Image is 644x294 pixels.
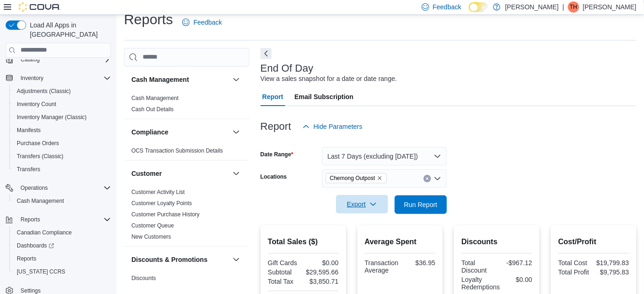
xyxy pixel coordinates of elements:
div: Cash Management [124,93,249,119]
div: Compliance [124,145,249,160]
input: Dark Mode [469,2,488,12]
button: Clear input [424,175,431,182]
a: Cash Management [13,195,68,207]
button: Run Report [395,195,447,214]
span: Manifests [17,127,41,134]
span: Customer Loyalty Points [131,200,192,207]
button: Manifests [9,124,115,137]
span: Transfers [17,166,40,173]
div: Total Profit [558,268,592,276]
span: Adjustments (Classic) [17,87,71,95]
a: [US_STATE] CCRS [13,266,69,277]
span: OCS Transaction Submission Details [131,147,223,154]
div: Total Discount [461,259,495,274]
div: $29,595.66 [305,268,339,276]
h3: End Of Day [260,63,314,74]
span: Load All Apps in [GEOGRAPHIC_DATA] [26,20,111,39]
a: OCS Transaction Submission Details [131,147,223,154]
span: Reports [17,214,111,225]
span: Canadian Compliance [13,227,111,238]
div: $3,850.71 [305,278,339,285]
div: Tim Hales [568,1,579,13]
span: Inventory Count [13,99,111,110]
span: Canadian Compliance [17,229,72,236]
span: Email Subscription [295,87,354,106]
span: Reports [21,216,40,223]
div: Gift Cards [268,259,301,267]
a: Dashboards [13,240,58,251]
a: Inventory Manager (Classic) [13,112,90,123]
h3: Compliance [131,127,168,137]
span: Manifests [13,125,111,136]
a: Adjustments (Classic) [13,86,75,97]
span: TH [570,1,577,13]
h3: Cash Management [131,75,189,84]
button: Operations [2,181,115,194]
button: Open list of options [434,175,441,182]
span: Chemong Outpost [326,173,387,183]
button: Transfers [9,163,115,176]
span: Reports [17,255,36,262]
span: New Customers [131,233,171,241]
span: Catalog [17,54,111,65]
span: Dashboards [13,240,111,251]
h2: Total Sales ($) [268,236,339,247]
span: Catalog [21,56,40,63]
button: Next [260,48,272,59]
span: Cash Out Details [131,106,174,113]
button: Inventory Count [9,98,115,111]
button: Remove Chemong Outpost from selection in this group [377,175,383,181]
a: Customer Activity List [131,189,185,195]
span: Transfers (Classic) [13,151,111,162]
span: Dark Mode [469,12,469,13]
a: Canadian Compliance [13,227,75,238]
div: $0.00 [305,259,339,267]
label: Locations [260,173,287,180]
span: Customer Queue [131,222,174,229]
span: Promotion Details [131,286,176,293]
span: Washington CCRS [13,266,111,277]
span: [US_STATE] CCRS [17,268,65,275]
button: [US_STATE] CCRS [9,265,115,278]
span: Purchase Orders [13,138,111,149]
span: Purchase Orders [17,140,59,147]
button: Cash Management [9,194,115,207]
div: $0.00 [504,276,532,283]
div: Total Tax [268,278,301,285]
h2: Cost/Profit [558,236,629,247]
div: $9,795.83 [596,268,629,276]
a: Inventory Count [13,99,60,110]
span: Customer Activity List [131,188,185,196]
span: Report [262,87,283,106]
div: View a sales snapshot for a date or date range. [260,74,397,84]
span: Cash Management [131,94,178,102]
button: Compliance [231,127,242,138]
span: Feedback [433,2,461,12]
p: | [562,1,564,13]
span: Chemong Outpost [330,174,375,183]
span: Export [342,195,383,214]
span: Feedback [193,18,222,27]
button: Reports [17,214,44,225]
button: Reports [9,252,115,265]
h3: Customer [131,169,162,178]
a: Promotion Details [131,286,176,293]
button: Discounts & Promotions [131,255,229,264]
button: Catalog [2,53,115,66]
button: Catalog [17,54,43,65]
button: Customer [131,169,229,178]
h2: Average Spent [365,236,436,247]
h2: Discounts [461,236,532,247]
div: Customer [124,187,249,246]
span: Inventory Manager (Classic) [17,114,87,121]
span: Reports [13,253,111,264]
span: Customer Purchase History [131,211,200,218]
span: Adjustments (Classic) [13,86,111,97]
button: Export [336,195,388,214]
p: [PERSON_NAME] [505,1,559,13]
button: Operations [17,182,52,194]
span: Inventory Count [17,100,56,108]
div: Total Cost [558,259,592,267]
div: $19,799.83 [596,259,629,267]
button: Canadian Compliance [9,226,115,239]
